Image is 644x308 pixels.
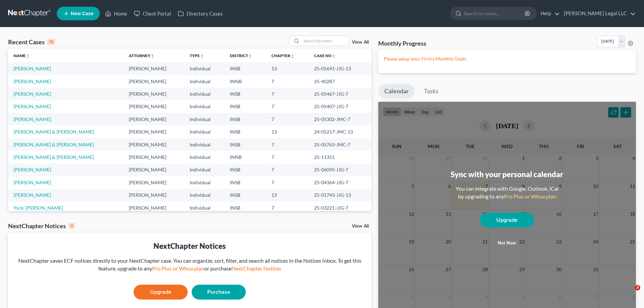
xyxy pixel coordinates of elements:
[224,75,266,88] td: INNB
[14,91,51,97] a: [PERSON_NAME]
[134,285,188,300] a: Upgrade
[184,151,224,163] td: Individual
[184,125,224,138] td: Individual
[378,84,415,99] a: Calendar
[123,62,184,75] td: [PERSON_NAME]
[14,116,51,122] a: [PERSON_NAME]
[224,113,266,125] td: INSB
[224,138,266,151] td: INSB
[309,189,372,202] td: 25-01743-JJG-13
[635,285,640,290] span: 3
[14,78,51,84] a: [PERSON_NAME]
[418,84,445,99] a: Tasks
[309,164,372,176] td: 25-06095-JJG-7
[200,54,204,58] i: unfold_more
[224,189,266,202] td: INSB
[266,164,309,176] td: 7
[174,7,226,20] a: Directory Cases
[266,88,309,100] td: 7
[14,241,366,251] div: NextChapter Notices
[451,169,563,180] div: Sync with your personal calendar
[184,88,224,100] td: Individual
[266,189,309,202] td: 13
[123,113,184,125] td: [PERSON_NAME]
[309,125,372,138] td: 24-05217-JMC-13
[266,100,309,113] td: 7
[621,285,637,301] iframe: Intercom live chat
[232,265,281,271] a: NextChapter Notices
[14,53,30,58] a: Nameunfold_more
[14,167,51,172] a: [PERSON_NAME]
[8,222,75,230] div: NextChapter Notices
[123,88,184,100] td: [PERSON_NAME]
[123,100,184,113] td: [PERSON_NAME]
[266,125,309,138] td: 13
[14,205,63,211] a: York, [PERSON_NAME]
[332,54,336,58] i: unfold_more
[102,7,130,20] a: Home
[266,113,309,125] td: 7
[129,53,154,58] a: Attorneyunfold_more
[190,53,204,58] a: Typeunfold_more
[309,62,372,75] td: 25-05691-JJG-13
[309,113,372,125] td: 25-05302-JMC-7
[47,39,55,45] div: 15
[123,176,184,189] td: [PERSON_NAME]
[453,185,561,200] div: You can integrate with Google, Outlook, iCal by upgrading to any
[224,125,266,138] td: INSB
[378,39,426,47] h3: Monthly Progress
[309,88,372,100] td: 25-05467-JJG-7
[266,75,309,88] td: 7
[309,202,372,214] td: 25-03221-JJG-7
[248,54,252,58] i: unfold_more
[184,138,224,151] td: Individual
[14,129,94,135] a: [PERSON_NAME] & [PERSON_NAME]
[130,7,174,20] a: Client Portal
[184,113,224,125] td: Individual
[184,62,224,75] td: Individual
[14,257,366,273] div: NextChapter saves ECF notices directly to your NextChapter case. You can organize, sort, filter, ...
[123,164,184,176] td: [PERSON_NAME]
[224,176,266,189] td: INSB
[8,38,55,46] div: Recent Cases
[266,62,309,75] td: 13
[464,7,526,20] input: Search by name...
[314,53,336,58] a: Case Nounfold_more
[71,11,93,16] span: New Case
[14,154,94,160] a: [PERSON_NAME] & [PERSON_NAME]
[560,7,636,20] a: [PERSON_NAME] Legal LLC
[309,138,372,151] td: 25-05763-JMC-7
[230,53,252,58] a: Districtunfold_more
[26,54,30,58] i: unfold_more
[69,223,75,229] div: 0
[384,55,630,62] p: Please setup your Firm's Monthly Goals
[352,224,369,229] a: View All
[123,125,184,138] td: [PERSON_NAME]
[152,265,204,271] a: Pro Plus or Whoa plan
[184,202,224,214] td: Individual
[504,193,556,199] a: Pro Plus or Whoa plan
[184,164,224,176] td: Individual
[266,151,309,163] td: 7
[352,40,369,45] a: View All
[184,100,224,113] td: Individual
[480,236,534,250] button: Not now
[184,176,224,189] td: Individual
[309,100,372,113] td: 25-05407-JJG-7
[271,53,294,58] a: Chapterunfold_more
[14,142,94,147] a: [PERSON_NAME] & [PERSON_NAME]
[14,192,51,198] a: [PERSON_NAME]
[14,180,51,185] a: [PERSON_NAME]
[266,176,309,189] td: 7
[309,75,372,88] td: 25-40287
[150,54,154,58] i: unfold_more
[309,176,372,189] td: 25-04364-JJG-7
[309,151,372,163] td: 25-11351
[224,88,266,100] td: INSB
[480,213,534,228] a: Upgrade
[224,164,266,176] td: INSB
[14,66,51,71] a: [PERSON_NAME]
[123,189,184,202] td: [PERSON_NAME]
[266,202,309,214] td: 7
[192,285,246,300] a: Purchase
